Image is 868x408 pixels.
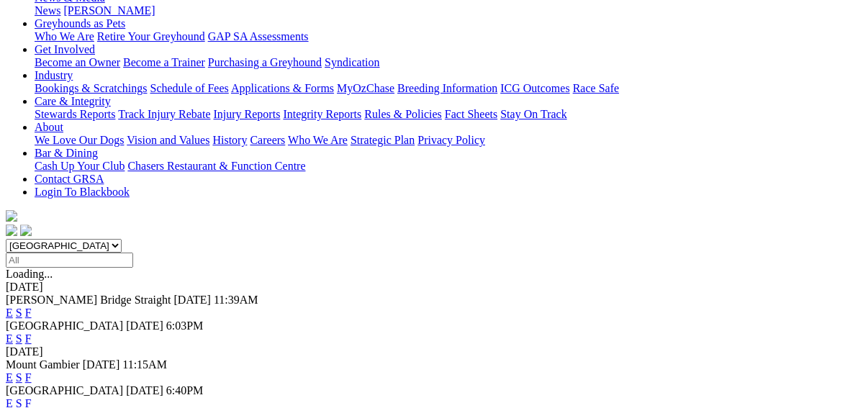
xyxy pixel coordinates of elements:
div: News & Media [35,4,862,17]
span: Mount Gambier [6,358,80,371]
a: Become an Owner [35,56,120,68]
a: Track Injury Rebate [118,108,210,120]
a: Rules & Policies [364,108,442,120]
a: History [212,134,247,146]
span: [GEOGRAPHIC_DATA] [6,384,123,396]
a: Breeding Information [397,82,497,94]
a: Industry [35,69,73,81]
a: Purchasing a Greyhound [208,56,322,68]
a: S [16,371,22,384]
span: 6:40PM [166,384,204,396]
a: E [6,332,13,345]
a: MyOzChase [337,82,394,94]
a: Injury Reports [213,108,280,120]
span: 11:15AM [122,358,167,371]
a: Contact GRSA [35,173,104,185]
a: Syndication [325,56,379,68]
a: Care & Integrity [35,95,111,107]
a: GAP SA Assessments [208,30,309,42]
span: [DATE] [173,294,211,306]
a: E [6,307,13,319]
a: F [25,307,32,319]
a: Greyhounds as Pets [35,17,125,30]
a: Integrity Reports [283,108,361,120]
span: 6:03PM [166,319,204,332]
span: [DATE] [126,319,163,332]
a: Schedule of Fees [150,82,228,94]
a: Who We Are [35,30,94,42]
a: News [35,4,60,17]
a: Cash Up Your Club [35,160,125,172]
a: F [25,332,32,345]
a: ICG Outcomes [500,82,569,94]
a: Privacy Policy [417,134,485,146]
a: About [35,121,63,133]
a: Login To Blackbook [35,186,130,198]
div: Get Involved [35,56,862,69]
div: Greyhounds as Pets [35,30,862,43]
a: Chasers Restaurant & Function Centre [127,160,305,172]
a: [PERSON_NAME] [63,4,155,17]
div: Care & Integrity [35,108,862,121]
span: 11:39AM [214,294,258,306]
span: [PERSON_NAME] Bridge Straight [6,294,171,306]
a: E [6,371,13,384]
a: Stewards Reports [35,108,115,120]
span: [GEOGRAPHIC_DATA] [6,319,123,332]
input: Select date [6,253,133,268]
div: Bar & Dining [35,160,862,173]
img: logo-grsa-white.png [6,210,17,222]
a: Vision and Values [127,134,209,146]
span: [DATE] [83,358,120,371]
a: Applications & Forms [231,82,334,94]
div: About [35,134,862,147]
a: Careers [250,134,285,146]
a: Race Safe [572,82,618,94]
a: F [25,371,32,384]
a: Who We Are [288,134,348,146]
div: Industry [35,82,862,95]
a: Bar & Dining [35,147,98,159]
a: Get Involved [35,43,95,55]
a: S [16,332,22,345]
a: Retire Your Greyhound [97,30,205,42]
img: twitter.svg [20,225,32,236]
img: facebook.svg [6,225,17,236]
a: We Love Our Dogs [35,134,124,146]
a: Stay On Track [500,108,566,120]
a: Become a Trainer [123,56,205,68]
span: Loading... [6,268,53,280]
div: [DATE] [6,281,862,294]
a: Fact Sheets [445,108,497,120]
a: Strategic Plan [351,134,415,146]
a: Bookings & Scratchings [35,82,147,94]
a: S [16,307,22,319]
span: [DATE] [126,384,163,396]
div: [DATE] [6,345,862,358]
